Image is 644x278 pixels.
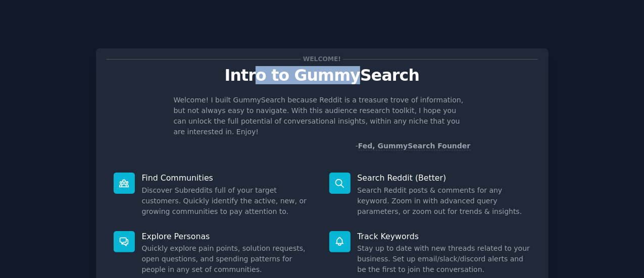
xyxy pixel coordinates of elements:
[107,67,538,84] p: Intro to GummySearch
[358,185,531,217] dd: Search Reddit posts & comments for any keyword. Zoom in with advanced query parameters, or zoom o...
[301,54,342,65] span: Welcome!
[142,243,315,275] dd: Quickly explore pain points, solution requests, open questions, and spending patterns for people ...
[142,231,315,242] p: Explore Personas
[142,185,315,217] dd: Discover Subreddits full of your target customers. Quickly identify the active, new, or growing c...
[358,142,471,150] a: Fed, GummySearch Founder
[358,231,531,242] p: Track Keywords
[356,141,471,151] div: -
[142,173,315,183] p: Find Communities
[174,95,471,137] p: Welcome! I built GummySearch because Reddit is a treasure trove of information, but not always ea...
[358,243,531,275] dd: Stay up to date with new threads related to your business. Set up email/slack/discord alerts and ...
[358,173,531,183] p: Search Reddit (Better)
